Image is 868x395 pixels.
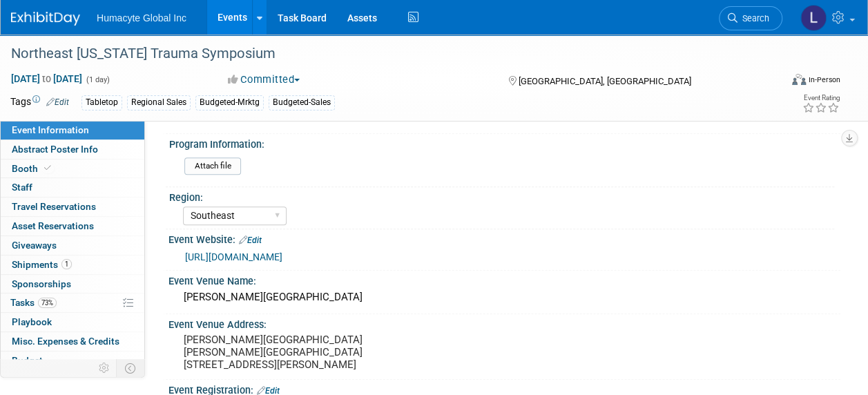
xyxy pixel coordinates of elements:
[1,332,144,351] a: Misc. Expenses & Credits
[12,201,96,212] span: Travel Reservations
[85,75,110,84] span: (1 day)
[117,359,145,377] td: Toggle Event Tabs
[184,334,433,371] pre: [PERSON_NAME][GEOGRAPHIC_DATA] [PERSON_NAME][GEOGRAPHIC_DATA] [STREET_ADDRESS][PERSON_NAME]
[6,41,769,66] div: Northeast [US_STATE] Trauma Symposium
[12,144,98,155] span: Abstract Poster Info
[179,287,830,308] div: [PERSON_NAME][GEOGRAPHIC_DATA]
[239,235,262,245] a: Edit
[802,95,840,102] div: Event Rating
[127,95,191,110] div: Regional Sales
[12,182,32,193] span: Staff
[168,271,840,288] div: Event Venue Name:
[792,74,806,85] img: Format-Inperson.png
[12,336,119,347] span: Misc. Expenses & Credits
[1,351,144,370] a: Budget
[38,298,57,308] span: 73%
[1,293,144,312] a: Tasks73%
[12,316,52,327] span: Playbook
[10,95,69,110] td: Tags
[1,160,144,178] a: Booth
[93,359,117,377] td: Personalize Event Tab Strip
[61,259,72,269] span: 1
[719,6,782,30] a: Search
[195,95,264,110] div: Budgeted-Mrktg
[269,95,335,110] div: Budgeted-Sales
[1,197,144,216] a: Travel Reservations
[168,314,840,331] div: Event Venue Address:
[10,297,57,308] span: Tasks
[1,256,144,274] a: Shipments1
[1,140,144,159] a: Abstract Poster Info
[12,355,43,366] span: Budget
[1,121,144,139] a: Event Information
[12,278,71,289] span: Sponsorships
[81,95,122,110] div: Tabletop
[223,73,305,87] button: Committed
[40,73,53,84] span: to
[808,75,840,85] div: In-Person
[1,178,144,197] a: Staff
[11,12,80,26] img: ExhibitDay
[12,240,57,251] span: Giveaways
[737,13,769,23] span: Search
[46,97,69,107] a: Edit
[1,275,144,293] a: Sponsorships
[519,76,691,86] span: [GEOGRAPHIC_DATA], [GEOGRAPHIC_DATA]
[12,220,94,231] span: Asset Reservations
[97,12,186,23] span: Humacyte Global Inc
[169,134,834,151] div: Program Information:
[800,5,827,31] img: Linda Hamilton
[12,259,72,270] span: Shipments
[720,72,840,93] div: Event Format
[168,229,840,247] div: Event Website:
[12,124,89,135] span: Event Information
[1,313,144,331] a: Playbook
[10,73,83,85] span: [DATE] [DATE]
[12,163,54,174] span: Booth
[185,251,282,262] a: [URL][DOMAIN_NAME]
[1,236,144,255] a: Giveaways
[169,187,834,204] div: Region:
[1,217,144,235] a: Asset Reservations
[44,164,51,172] i: Booth reservation complete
